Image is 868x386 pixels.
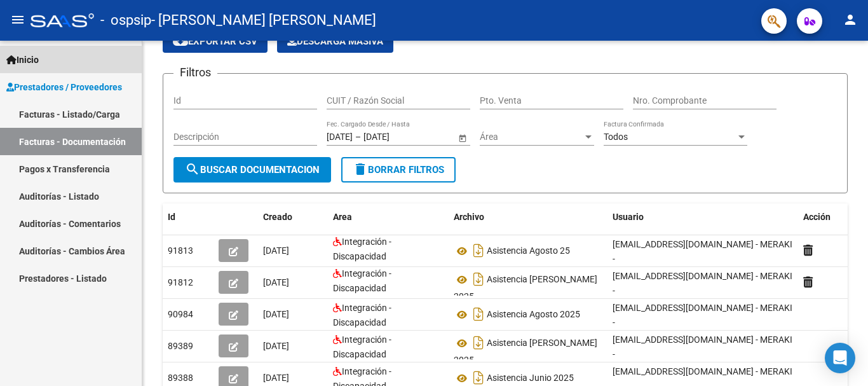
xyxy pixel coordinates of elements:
[151,6,376,34] span: - [PERSON_NAME] [PERSON_NAME]
[163,30,268,53] button: Exportar CSV
[263,245,289,256] span: [DATE]
[449,203,607,231] datatable-header-cell: Archivo
[6,53,39,67] span: Inicio
[263,373,289,383] span: [DATE]
[173,157,331,183] button: Buscar Documentacion
[258,203,328,231] datatable-header-cell: Creado
[470,304,487,324] i: Descargar documento
[287,36,383,47] span: Descarga Masiva
[487,310,580,320] span: Asistencia Agosto 2025
[613,212,644,222] span: Usuario
[353,162,368,177] mat-icon: delete
[825,343,855,373] div: Open Intercom Messenger
[341,157,456,183] button: Borrar Filtros
[803,212,831,222] span: Acción
[185,164,320,176] span: Buscar Documentacion
[613,239,792,264] span: [EMAIL_ADDRESS][DOMAIN_NAME] - MERAKI -
[470,269,487,289] i: Descargar documento
[168,309,193,319] span: 90984
[480,132,583,142] span: Área
[263,341,289,351] span: [DATE]
[355,132,361,142] span: –
[168,373,193,383] span: 89388
[277,30,393,53] app-download-masive: Descarga masiva de comprobantes (adjuntos)
[10,12,25,27] mat-icon: menu
[168,341,193,351] span: 89389
[328,203,449,231] datatable-header-cell: Area
[604,132,628,142] span: Todos
[363,132,426,142] input: Fecha fin
[487,246,570,256] span: Asistencia Agosto 25
[333,212,352,222] span: Area
[6,80,122,94] span: Prestadores / Proveedores
[470,240,487,261] i: Descargar documento
[168,212,175,222] span: Id
[353,164,444,176] span: Borrar Filtros
[613,334,792,359] span: [EMAIL_ADDRESS][DOMAIN_NAME] - MERAKI -
[454,275,597,302] span: Asistencia [PERSON_NAME] 2025
[327,132,353,142] input: Fecha inicio
[333,334,391,359] span: Integración - Discapacidad
[843,12,858,27] mat-icon: person
[263,212,292,222] span: Creado
[263,309,289,319] span: [DATE]
[470,333,487,353] i: Descargar documento
[173,64,217,81] h3: Filtros
[487,373,574,383] span: Asistencia Junio 2025
[454,212,484,222] span: Archivo
[185,162,200,177] mat-icon: search
[173,33,188,48] mat-icon: cloud_download
[163,203,214,231] datatable-header-cell: Id
[168,277,193,287] span: 91812
[168,245,193,256] span: 91813
[454,338,597,366] span: Asistencia [PERSON_NAME] 2025
[173,36,257,47] span: Exportar CSV
[333,303,391,327] span: Integración - Discapacidad
[100,6,151,34] span: - ospsip
[613,303,792,327] span: [EMAIL_ADDRESS][DOMAIN_NAME] - MERAKI -
[798,203,862,231] datatable-header-cell: Acción
[613,271,792,296] span: [EMAIL_ADDRESS][DOMAIN_NAME] - MERAKI -
[456,131,469,144] button: Open calendar
[263,277,289,287] span: [DATE]
[277,30,393,53] button: Descarga Masiva
[607,203,798,231] datatable-header-cell: Usuario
